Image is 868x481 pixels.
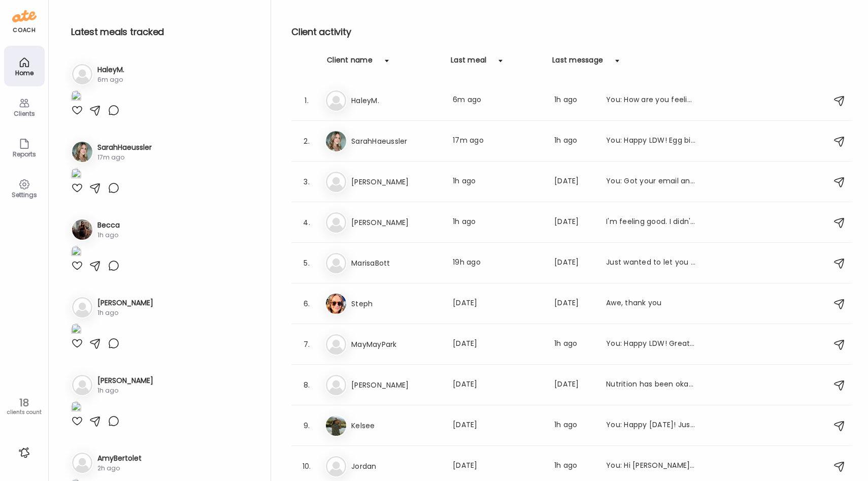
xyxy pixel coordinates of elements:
[606,176,695,188] div: You: Got your email and I am happy to hear that it is going so well. Let's keep up the good work ...
[326,294,346,314] img: avatars%2FwFftV3A54uPCICQkRJ4sEQqFNTj1
[554,176,594,188] div: [DATE]
[97,453,142,464] h3: AmyBertolet
[351,460,441,472] h3: Jordan
[301,338,313,350] div: 7.
[97,142,152,153] h3: SarahHaeussler
[554,135,594,147] div: 1h ago
[453,176,542,188] div: 1h ago
[554,216,594,229] div: [DATE]
[6,70,43,76] div: Home
[72,142,92,162] img: avatars%2FeuW4ehXdTjTQwoR7NFNaLRurhjQ2
[72,375,92,395] img: bg-avatar-default.svg
[606,257,695,269] div: Just wanted to let you know the recipes so far for this week have been 10/10!
[351,379,441,391] h3: [PERSON_NAME]
[606,460,695,472] div: You: Hi [PERSON_NAME]! Happy LDW! Dont forget to log your food :)
[351,176,441,188] h3: [PERSON_NAME]
[351,94,441,107] h3: HaleyM.
[4,409,45,416] div: clients count
[4,397,45,409] div: 18
[453,94,542,107] div: 6m ago
[71,90,81,104] img: images%2FnqEos4dlPfU1WAEMgzCZDTUbVOs2%2FNFZHTcgXuyoBtCAFQvrK%2F1rdsOQMciVZRJmp6TCVF_1080
[97,464,142,473] div: 2h ago
[71,324,81,337] img: images%2FD1KCQUEvUCUCripQeQySqAbcA313%2FPJD0AqKkjI82JVN1Gax9%2FHDnqLywYUkzHRtzpmJug_1080
[301,460,313,472] div: 10.
[451,55,486,71] div: Last meal
[552,55,603,71] div: Last message
[326,253,346,273] img: bg-avatar-default.svg
[71,401,81,415] img: images%2FULJBtPswvIRXkperZTP7bOWedJ82%2FtuCCy0fR92PwCs11Sc0C%2FXvDQKEkbukeqvg5ln3bL_1080
[326,415,346,436] img: avatars%2Fao27S4JzfGeT91DxyLlQHNwuQjE3
[326,334,346,355] img: bg-avatar-default.svg
[72,219,92,240] img: avatars%2FvTftA8v5t4PJ4mYtYO3Iw6ljtGM2
[606,379,695,391] div: Nutrition has been okay I definitely could have done some more prep before leaving town to have s...
[606,216,695,229] div: I'm feeling good. I didn't log anything [DATE] but I was doing so much that it was just mainly sn...
[71,246,81,260] img: images%2FvTftA8v5t4PJ4mYtYO3Iw6ljtGM2%2FVxlzZlniSgYdJRmC6FRT%2FdvjCqWhrppdLMe2x1BCB_1080
[453,420,542,432] div: [DATE]
[351,420,441,432] h3: Kelsee
[606,420,695,432] div: You: Happy [DATE]! Just checking in on how your doing w your goals :)
[97,75,124,84] div: 6m ago
[554,379,594,391] div: [DATE]
[554,338,594,350] div: 1h ago
[6,151,43,157] div: Reports
[606,135,695,147] div: You: Happy LDW! Egg bites look amazing!
[351,298,441,310] h3: Steph
[72,297,92,317] img: bg-avatar-default.svg
[326,456,346,476] img: bg-avatar-default.svg
[97,375,153,386] h3: [PERSON_NAME]
[453,298,542,310] div: [DATE]
[71,168,81,182] img: images%2FeuW4ehXdTjTQwoR7NFNaLRurhjQ2%2FeO4a6JwcTMuM1uhJxONP%2Fo3YYi3RMdvWhzLABswIi_1080
[301,420,313,432] div: 9.
[6,110,43,117] div: Clients
[554,420,594,432] div: 1h ago
[351,135,441,147] h3: SarahHaeussler
[301,379,313,391] div: 8.
[453,135,542,147] div: 17m ago
[453,338,542,350] div: [DATE]
[326,375,346,395] img: bg-avatar-default.svg
[301,94,313,107] div: 1.
[301,298,313,310] div: 6.
[72,453,92,473] img: bg-avatar-default.svg
[606,94,695,107] div: You: How are you feeling this week getting back into a routine??
[606,338,695,350] div: You: Happy LDW! Great job logging your food!
[97,65,124,75] h3: HaleyM.
[453,460,542,472] div: [DATE]
[351,216,441,229] h3: [PERSON_NAME]
[326,90,346,111] img: bg-avatar-default.svg
[97,220,120,231] h3: Becca
[351,257,441,269] h3: MarisaBott
[327,55,373,71] div: Client name
[97,298,153,308] h3: [PERSON_NAME]
[301,216,313,229] div: 4.
[554,460,594,472] div: 1h ago
[13,26,36,35] div: coach
[71,24,254,40] h2: Latest meals tracked
[554,94,594,107] div: 1h ago
[326,212,346,233] img: bg-avatar-default.svg
[97,153,152,162] div: 17m ago
[12,8,37,24] img: ate
[453,379,542,391] div: [DATE]
[326,172,346,192] img: bg-avatar-default.svg
[301,257,313,269] div: 5.
[301,135,313,147] div: 2.
[326,131,346,151] img: avatars%2FeuW4ehXdTjTQwoR7NFNaLRurhjQ2
[72,64,92,84] img: bg-avatar-default.svg
[97,386,153,395] div: 1h ago
[453,216,542,229] div: 1h ago
[291,24,852,40] h2: Client activity
[453,257,542,269] div: 19h ago
[351,338,441,350] h3: MayMayPark
[554,257,594,269] div: [DATE]
[554,298,594,310] div: [DATE]
[97,231,120,240] div: 1h ago
[6,191,43,198] div: Settings
[606,298,695,310] div: Awe, thank you
[97,308,153,317] div: 1h ago
[301,176,313,188] div: 3.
